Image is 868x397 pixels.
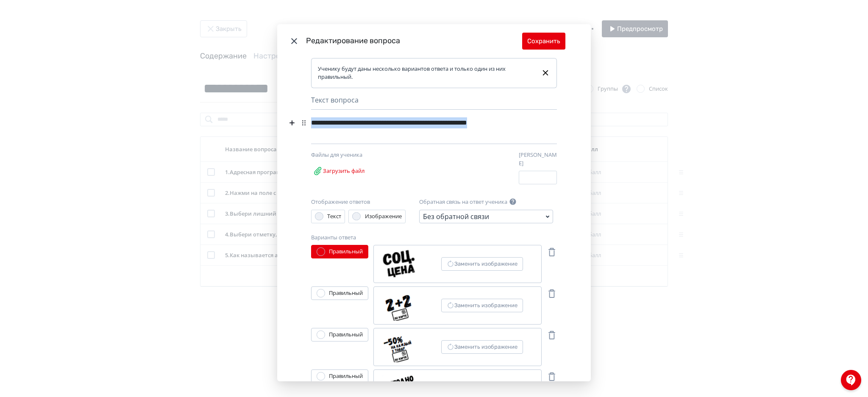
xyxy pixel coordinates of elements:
[327,212,341,221] div: Текст
[423,211,489,222] div: Без обратной связи
[329,330,363,339] div: Правильный
[311,233,356,242] label: Варианты ответа
[522,33,565,50] button: Сохранить
[365,212,402,221] div: Изображение
[419,198,507,206] label: Обратная связь на ответ ученика
[318,65,534,81] div: Ученику будут даны несколько вариантов ответа и только один из них правильный.
[311,198,370,206] label: Отображение ответов
[329,289,363,297] div: Правильный
[311,95,557,110] div: Текст вопроса
[519,151,557,167] label: [PERSON_NAME]
[311,151,400,159] div: Файлы для ученика
[329,247,363,256] div: Правильный
[306,35,522,47] div: Редактирование вопроса
[277,24,591,381] div: Modal
[329,372,363,380] div: Правильный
